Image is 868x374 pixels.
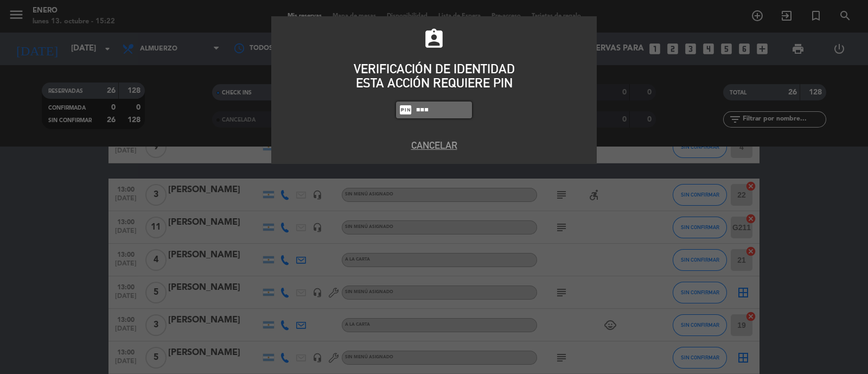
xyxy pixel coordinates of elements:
button: Cancelar [279,138,589,153]
div: VERIFICACIÓN DE IDENTIDAD [279,62,589,76]
i: fiber_pin [399,103,412,117]
input: 1234 [415,104,469,116]
div: ESTA ACCIÓN REQUIERE PIN [279,76,589,90]
i: assignment_ind [423,28,445,50]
